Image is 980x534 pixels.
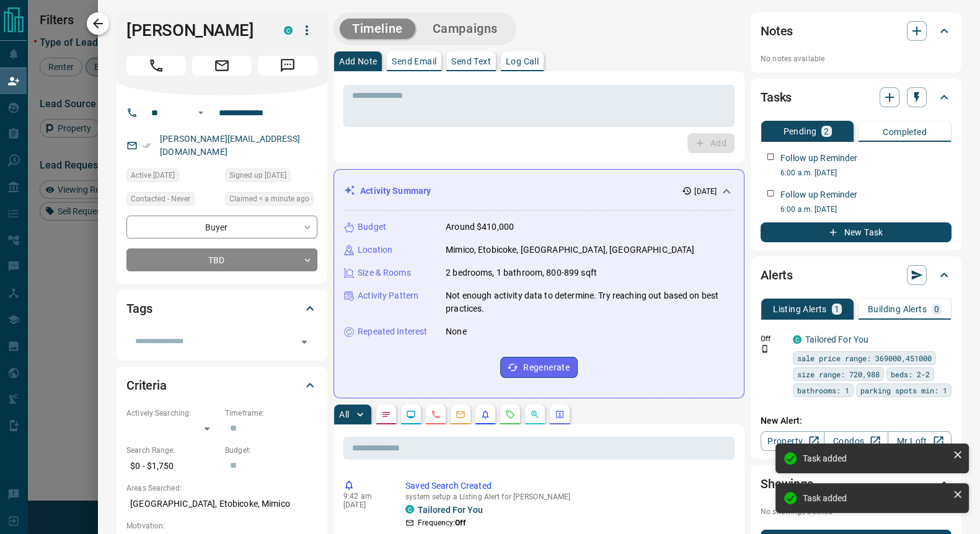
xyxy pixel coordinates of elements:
[126,56,186,76] span: Call
[824,431,888,451] a: Condos
[761,260,951,290] div: Alerts
[358,221,386,234] p: Budget
[761,82,951,112] div: Tasks
[793,335,801,344] div: condos.ca
[761,469,951,499] div: Showings
[126,294,317,323] div: Tags
[340,19,415,39] button: Timeline
[456,409,466,419] svg: Emails
[126,494,317,514] p: [GEOGRAPHIC_DATA], Etobicoke, Mimico
[358,243,392,256] p: Location
[225,169,317,186] div: Mon Dec 21 2020
[392,57,436,66] p: Send Email
[225,192,317,209] div: Mon Oct 13 2025
[780,188,857,201] p: Follow up Reminder
[446,221,514,234] p: Around $410,000
[446,289,734,315] p: Not enough activity data to determine. Try reaching out based on best practices.
[761,87,792,107] h2: Tasks
[694,186,717,197] p: [DATE]
[761,474,813,494] h2: Showings
[500,357,578,378] button: Regenerate
[160,134,300,157] a: [PERSON_NAME][EMAIL_ADDRESS][DOMAIN_NAME]
[284,26,293,35] div: condos.ca
[406,409,416,419] svg: Lead Browsing Activity
[761,414,951,427] p: New Alert:
[296,333,313,351] button: Open
[358,266,411,279] p: Size & Rooms
[405,479,730,492] p: Saved Search Created
[780,204,951,215] p: 6:00 a.m. [DATE]
[780,167,951,178] p: 6:00 a.m. [DATE]
[506,57,539,66] p: Log Call
[143,141,151,150] svg: Email Verified
[405,505,414,514] div: condos.ca
[883,128,927,136] p: Completed
[783,127,816,136] p: Pending
[803,453,948,463] div: Task added
[761,16,951,46] div: Notes
[339,410,349,419] p: All
[126,169,219,186] div: Wed Sep 03 2025
[420,19,510,39] button: Campaigns
[555,409,565,419] svg: Agent Actions
[126,520,317,532] p: Motivation:
[797,352,932,364] span: sale price range: 369000,451000
[225,445,317,456] p: Budget:
[761,333,785,344] p: Off
[446,243,694,256] p: Mimico, Etobicoke, [GEOGRAPHIC_DATA], [GEOGRAPHIC_DATA]
[229,169,286,182] span: Signed up [DATE]
[258,56,317,76] span: Message
[126,20,265,40] h1: [PERSON_NAME]
[418,505,483,515] a: Tailored For You
[805,335,868,344] a: Tailored For You
[418,517,465,528] p: Frequency:
[761,506,951,517] p: No showings booked
[126,370,317,400] div: Criteria
[888,431,951,451] a: Mr.Loft
[126,299,152,318] h2: Tags
[824,127,829,136] p: 2
[339,57,377,66] p: Add Note
[934,305,939,313] p: 0
[431,409,441,419] svg: Calls
[480,409,490,419] svg: Listing Alerts
[868,305,927,313] p: Building Alerts
[126,445,219,456] p: Search Range:
[891,368,930,380] span: beds: 2-2
[505,409,515,419] svg: Requests
[358,325,427,338] p: Repeated Interest
[358,289,418,302] p: Activity Pattern
[803,493,948,503] div: Task added
[131,193,190,205] span: Contacted - Never
[530,409,540,419] svg: Opportunities
[126,375,167,395] h2: Criteria
[451,57,491,66] p: Send Text
[446,325,467,338] p: None
[446,266,597,279] p: 2 bedrooms, 1 bathroom, 800-899 sqft
[192,56,252,76] span: Email
[834,305,839,313] p: 1
[405,492,730,501] p: system setup a Listing Alert for [PERSON_NAME]
[860,384,947,396] span: parking spots min: 1
[797,368,880,380] span: size range: 720,988
[360,185,431,198] p: Activity Summary
[761,265,793,285] h2: Alerts
[225,408,317,419] p: Timeframe:
[229,193,309,205] span: Claimed < a minute ago
[126,216,317,239] div: Buyer
[761,53,951,64] p: No notes available
[343,492,387,501] p: 9:42 am
[344,180,734,203] div: Activity Summary[DATE]
[126,483,317,494] p: Areas Searched:
[761,21,793,41] h2: Notes
[761,344,769,353] svg: Push Notification Only
[126,456,219,476] p: $0 - $1,750
[773,305,827,313] p: Listing Alerts
[761,431,824,451] a: Property
[343,501,387,509] p: [DATE]
[193,105,208,120] button: Open
[761,222,951,242] button: New Task
[780,152,857,165] p: Follow up Reminder
[131,169,175,182] span: Active [DATE]
[126,408,219,419] p: Actively Searching:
